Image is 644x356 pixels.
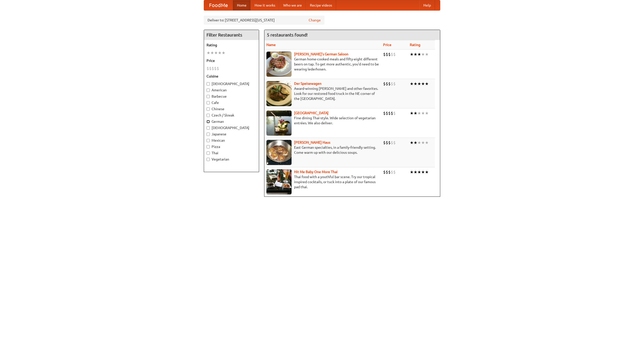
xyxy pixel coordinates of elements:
li: $ [391,52,393,57]
a: Der Speisewagen [294,82,321,86]
label: German [207,119,256,124]
li: ★ [410,140,414,145]
li: ★ [417,81,421,87]
img: kohlhaus.jpg [266,140,292,165]
li: ★ [421,110,425,116]
li: $ [214,66,217,71]
label: Cafe [207,100,256,105]
li: ★ [207,50,210,56]
li: $ [207,66,209,71]
div: Deliver to: [STREET_ADDRESS][US_STATE] [204,16,325,25]
li: ★ [417,169,421,175]
li: ★ [421,169,425,175]
input: [DEMOGRAPHIC_DATA] [207,126,210,130]
li: ★ [425,169,429,175]
input: Vegetarian [207,158,210,161]
label: [DEMOGRAPHIC_DATA] [207,125,256,130]
input: Japanese [207,133,210,136]
li: $ [388,140,391,145]
input: [DEMOGRAPHIC_DATA] [207,82,210,86]
li: ★ [421,81,425,87]
input: Cafe [207,101,210,104]
a: [PERSON_NAME] Haus [294,140,330,144]
img: babythai.jpg [266,169,292,194]
li: ★ [417,140,421,145]
li: ★ [414,52,417,57]
li: $ [383,140,386,145]
a: Change [309,18,321,23]
li: $ [393,52,396,57]
label: Pizza [207,144,256,149]
li: ★ [410,52,414,57]
input: American [207,89,210,92]
li: ★ [410,110,414,116]
li: $ [217,66,219,71]
a: Help [419,0,435,10]
li: $ [383,52,386,57]
li: ★ [222,50,225,56]
img: esthers.jpg [266,52,292,77]
a: Price [383,43,391,47]
a: Recipe videos [306,0,336,10]
li: $ [388,81,391,87]
li: $ [393,169,396,175]
li: $ [383,110,386,116]
input: Mexican [207,139,210,142]
label: Japanese [207,132,256,137]
li: $ [383,81,386,87]
h5: Rating [207,43,256,48]
li: ★ [421,52,425,57]
h5: Cuisine [207,74,256,79]
p: East German specialties, in a family-friendly setting. Come warm up with our delicious soups. [266,145,379,155]
input: Chinese [207,107,210,111]
li: $ [393,140,396,145]
p: Award-winning [PERSON_NAME] and other favorites. Look for our restored food truck in the NE corne... [266,86,379,101]
li: ★ [218,50,222,56]
li: $ [386,169,388,175]
img: satay.jpg [266,110,292,136]
li: $ [388,110,391,116]
a: Rating [410,43,420,47]
label: Chinese [207,106,256,111]
li: $ [388,52,391,57]
label: American [207,88,256,93]
li: ★ [414,140,417,145]
label: [DEMOGRAPHIC_DATA] [207,81,256,86]
h4: Filter Restaurants [204,30,259,40]
ng-pluralize: 5 restaurants found! [267,32,308,37]
p: Fine dining Thai-style. Wide selection of vegetarian entrées. We also deliver. [266,115,379,126]
li: $ [386,110,388,116]
li: ★ [425,52,429,57]
li: ★ [425,81,429,87]
li: ★ [417,110,421,116]
label: Barbecue [207,94,256,99]
a: [GEOGRAPHIC_DATA] [294,111,329,115]
label: Thai [207,150,256,155]
label: Mexican [207,138,256,143]
li: $ [383,169,386,175]
li: $ [386,140,388,145]
input: Pizza [207,145,210,148]
label: Vegetarian [207,157,256,162]
p: German home-cooked meals and fifty-eight different beers on tap. To get more authentic, you'd nee... [266,57,379,72]
li: $ [393,110,396,116]
li: $ [388,169,391,175]
input: Czech / Slovak [207,114,210,117]
li: ★ [414,169,417,175]
p: Thai food with a youthful bar scene. Try our tropical inspired cocktails, or tuck into a plate of... [266,174,379,189]
a: Home [233,0,251,10]
a: Name [266,43,276,47]
a: [PERSON_NAME]'s German Saloon [294,52,348,56]
li: ★ [210,50,214,56]
a: Hit Me Baby One More Thai [294,170,338,174]
li: ★ [421,140,425,145]
li: $ [391,81,393,87]
li: $ [209,66,212,71]
a: How it works [251,0,279,10]
li: $ [393,81,396,87]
